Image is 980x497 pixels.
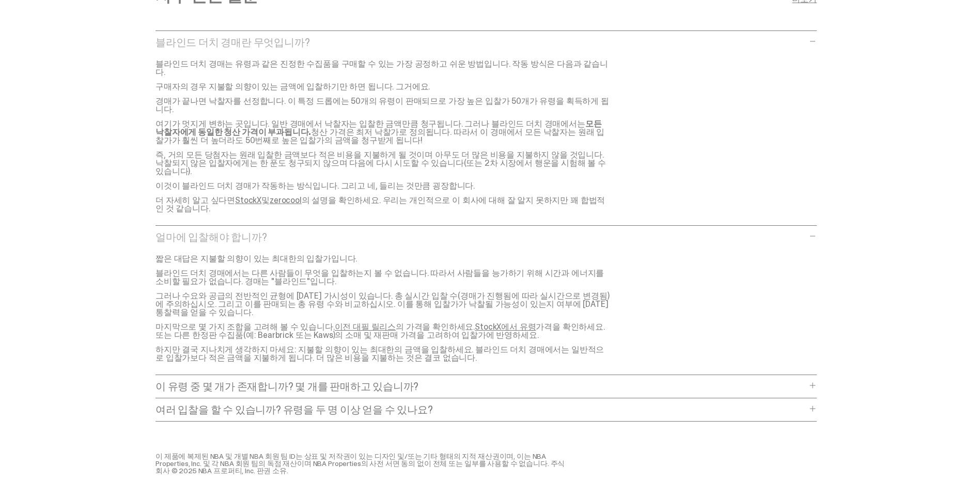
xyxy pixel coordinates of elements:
p: 블라인드 더치 경매란 무엇입니까? [155,37,806,48]
p: 여기가 멋지게 변하는 곳입니다. 일반 경매에서 낙찰자는 입찰한 금액만큼 청구됩니다. 그러나 블라인드 더치 경매에서는 청산 가격은 최저 낙찰가로 정의됩니다. 따라서 이 경매에서... [155,120,610,145]
a: StockX에서 유령 [475,321,536,332]
strong: 모든 낙찰자에게 동일한 청산 가격이 부과됩니다. [155,118,601,137]
p: 블라인드 더치 경매에서는 다른 사람들이 무엇을 입찰하는지 볼 수 없습니다. 따라서 사람들을 능가하기 위해 시간과 에너지를 소비할 필요가 없습니다. 경매는 "블라인드"입니다. [155,269,610,286]
p: 블라인드 더치 경매는 유령과 같은 진정한 수집품을 구매할 수 있는 가장 공정하고 쉬운 방법입니다. 작동 방식은 다음과 같습니다. [155,60,610,76]
p: 얼마에 입찰해야 합니까? [155,232,806,242]
p: 짧은 대답은 지불할 의향이 있는 최대한의 입찰가입니다. [155,255,610,263]
p: 마지막으로 몇 가지 조합을 고려해 볼 수 있습니다. 의 가격을 확인하세요. 가격을 확인하세요. 또는 다른 한정판 수집품(예: Bearbrick 또는 Kaws)의 소매 및 재판... [155,323,610,339]
p: 그러나 수요와 공급의 전반적인 균형에 [DATE] 가시성이 있습니다. 총 실시간 입찰 수(경매가 진행됨에 따라 실시간으로 변경됨)에 주의하십시오. 그리고 이를 판매되는 총 유... [155,292,610,317]
p: 이 유령 중 몇 개가 존재합니까? 몇 개를 판매하고 있습니까? [155,381,806,392]
p: 하지만 결국 지나치게 생각하지 마세요: 지불할 의향이 있는 최대한의 금액을 입찰하세요. 블라인드 더치 경매에서는 일반적으로 입찰가보다 적은 금액을 지불하게 됩니다. 더 많은 ... [155,346,610,362]
p: 경매가 끝나면 낙찰자를 선정합니다. 이 특정 드롭에는 50개의 유령이 판매되므로 가장 높은 입찰가 50개가 유령을 획득하게 됩니다. [155,97,610,114]
a: zerocool [270,195,302,206]
div: 이 제품에 복제된 NBA 및 개별 NBA 회원 팀 ID는 상표 및 저작권이 있는 디자인 및/또는 기타 형태의 지적 재산권이며, 이는 NBA Properties, Inc. 및 ... [155,453,569,474]
a: StockX [235,195,261,206]
a: 이전 대필 릴리스 [335,321,396,332]
p: 즉, 거의 모든 당첨자는 원래 입찰한 금액보다 적은 비용을 지불하게 될 것이며 아무도 더 많은 비용을 지불하지 않을 것입니다. 낙찰되지 않은 입찰자에게는 한 푼도 청구되지 않... [155,151,610,176]
p: 더 자세히 알고 싶다면 및 의 설명을 확인하세요. 우리는 개인적으로 이 회사에 대해 잘 알지 못하지만 꽤 합법적인 것 같습니다. [155,196,610,213]
p: 여러 입찰을 할 수 있습니까? 유령을 두 명 이상 얻을 수 있나요? [155,405,806,415]
p: 이것이 블라인드 더치 경매가 작동하는 방식입니다. 그리고 네, 들리는 것만큼 굉장합니다. [155,182,610,190]
p: 구매자의 경우 지불할 의향이 있는 금액에 입찰하기만 하면 됩니다. 그거에요. [155,83,610,91]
